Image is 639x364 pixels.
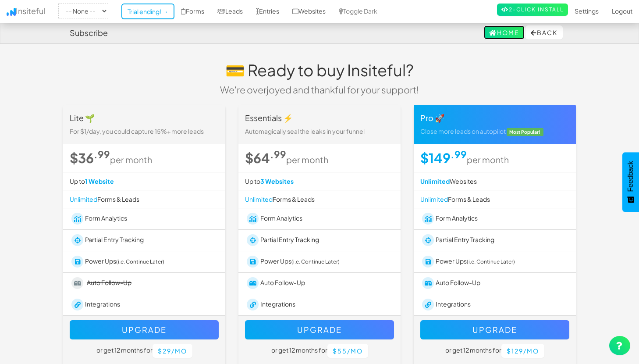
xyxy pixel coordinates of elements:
sup: .99 [270,148,286,161]
sup: .99 [451,148,467,161]
li: Up to [238,172,401,190]
b: Unlimited [420,177,450,185]
p: We're overjoyed and thankful for your support! [151,83,488,96]
li: Partial Entry Tracking [63,229,225,251]
a: Home [484,25,525,39]
li: Power Ups [63,251,225,273]
small: (i.e. Continue Later) [291,258,340,265]
button: Back [525,25,563,39]
span: Close more leads on autopilot [420,127,506,135]
li: Forms & Leads [414,190,576,208]
span: Unlimited [420,195,448,203]
b: 3 Websites [260,177,294,185]
li: Up to [63,172,225,190]
li: Power Ups [238,251,401,273]
button: Upgrade [420,320,569,339]
li: Partial Entry Tracking [238,229,401,251]
sup: .99 [94,148,110,161]
li: Form Analytics [238,208,401,230]
li: Integrations [238,294,401,316]
li: Websites [414,172,576,190]
p: For $1/day, you could capture 15%+ more leads [70,127,219,136]
strong: $64 [245,150,286,166]
li: Integrations [63,294,225,316]
a: Trial ending! → [121,4,174,19]
h1: 💳 Ready to buy Insiteful? [151,61,488,79]
small: per month [110,154,152,165]
button: Upgrade [245,320,394,339]
button: $129/mo [501,344,544,358]
button: Upgrade [70,320,219,339]
small: (i.e. Continue Later) [116,258,164,265]
small: (i.e. Continue Later) [467,258,515,265]
li: Auto Follow-Up [414,272,576,294]
small: per month [467,154,509,165]
li: Form Analytics [414,208,576,230]
li: Integrations [414,294,576,316]
h4: Essentials ⚡ [245,114,394,122]
h5: or get 12 months for [420,344,569,358]
a: 2-Click Install [497,4,568,16]
li: Power Ups [414,251,576,273]
li: Forms & Leads [238,190,401,208]
li: Partial Entry Tracking [414,229,576,251]
span: Unlimited [245,195,273,203]
li: Form Analytics [63,208,225,230]
span: Feedback [627,161,635,192]
small: per month [286,154,328,165]
button: $55/mo [327,344,368,358]
li: Forms & Leads [63,190,225,208]
h4: Subscribe [70,29,108,37]
span: Unlimited [70,195,97,203]
b: 1 Website [85,177,114,185]
h5: or get 12 months for [245,344,394,358]
h5: or get 12 months for [70,344,219,358]
strong: $36 [70,150,110,166]
span: Most Popular! [507,128,543,136]
strong: $149 [420,150,467,166]
p: Automagically seal the leaks in your funnel [245,127,394,136]
img: icon.png [7,8,16,16]
strike: Auto Follow-Up [87,278,131,286]
button: Feedback - Show survey [622,152,639,212]
h4: Lite 🌱 [70,114,219,122]
li: Auto Follow-Up [238,272,401,294]
button: $29/mo [153,344,192,358]
h4: Pro 🚀 [420,114,569,122]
